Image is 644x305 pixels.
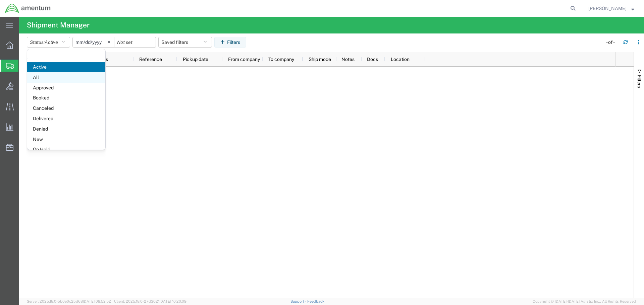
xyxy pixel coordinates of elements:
img: logo [5,3,51,13]
button: Saved filters [158,37,212,48]
span: On Hold [27,144,105,155]
input: Not set [73,37,114,47]
span: Reference [139,57,162,62]
h4: Shipment Manager [27,17,90,33]
span: All [27,72,105,83]
span: [DATE] 10:20:09 [159,299,186,303]
span: Booked [27,93,105,103]
span: Server: 2025.18.0-bb0e0c2bd68 [27,299,111,303]
span: Approved [27,83,105,93]
span: From company [228,57,260,62]
span: Filters [637,75,642,88]
span: Client: 2025.18.0-27d3021 [114,299,186,303]
span: Canceled [27,103,105,113]
a: Support [290,299,307,303]
span: Notes [341,57,355,62]
span: Location [391,57,410,62]
button: [PERSON_NAME] [588,4,635,12]
span: Docs [367,57,378,62]
span: Denied [27,124,105,134]
button: Filters [214,37,246,48]
input: Not set [114,37,156,47]
span: Pickup date [183,57,208,62]
span: Active [45,40,58,45]
span: Active [27,62,105,72]
span: Copyright © [DATE]-[DATE] Agistix Inc., All Rights Reserved [533,299,636,304]
span: New [27,134,105,145]
div: - of - [606,39,618,46]
span: Ahmed Warraiat [588,5,627,12]
a: Feedback [307,299,324,303]
span: Ship mode [309,57,331,62]
span: Delivered [27,113,105,124]
button: Status:Active [27,37,70,48]
span: To company [268,57,294,62]
span: [DATE] 09:52:52 [83,299,111,303]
